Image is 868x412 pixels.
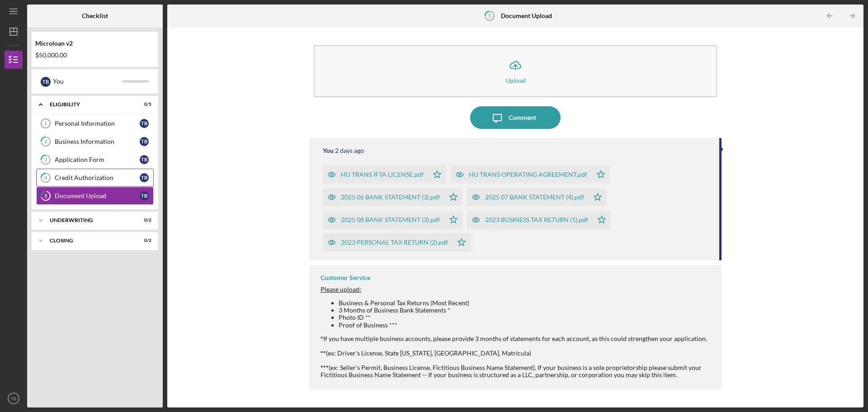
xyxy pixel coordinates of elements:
[140,173,149,182] div: T B
[335,147,364,154] time: 2025-10-06 16:58
[50,218,129,223] div: Underwriting
[488,13,491,19] tspan: 5
[467,211,611,229] button: 2023 BUSINESS TAX RETURN (1).pdf
[339,299,712,307] li: Business & Personal Tax Returns (Most Recent)
[36,187,154,205] a: 5Document UploadTB
[470,106,561,129] button: Comment
[55,156,140,163] div: Application Form
[509,106,536,129] div: Comment
[11,396,16,401] text: TB
[140,155,149,164] div: T B
[321,350,712,357] div: (ex: Driver's License, State [US_STATE], [GEOGRAPHIC_DATA], Matricula)
[323,211,462,229] button: 2025 08 BANK STATEMENT (3).pdf
[140,119,149,128] div: T B
[321,285,361,293] span: Please upload:
[323,147,334,154] div: You
[50,102,129,107] div: Eligibility
[44,139,47,145] tspan: 2
[341,171,424,178] div: HU TRANS IFTA LICENSE.pdf
[53,74,122,89] div: You
[501,12,552,19] b: Document Upload
[55,174,140,181] div: Credit Authorization
[339,307,712,314] li: 3 Months of Business Bank Statements *
[323,166,446,184] button: HU TRANS IFTA LICENSE.pdf
[82,12,108,19] b: Checklist
[44,175,47,181] tspan: 4
[36,169,154,187] a: 4Credit AuthorizationTB
[140,191,149,200] div: T B
[135,238,151,243] div: 0 / 2
[50,238,129,243] div: Closing
[339,322,712,329] li: Proof of Business ***
[55,138,140,145] div: Business Information
[36,151,154,169] a: 3Application FormTB
[321,274,370,281] div: Customer Service
[44,157,47,163] tspan: 3
[341,239,448,246] div: 2023 PERSONAL TAX RETURN (2).pdf
[341,216,440,223] div: 2025 08 BANK STATEMENT (3).pdf
[314,45,717,97] button: Upload
[36,114,154,133] a: 1Personal InformationTB
[35,52,155,59] div: $50,000.00
[321,299,712,350] div: If you have multiple business accounts, please provide 3 months of statements for each account, a...
[44,193,47,199] tspan: 5
[467,188,607,206] button: 2025 07 BANK STATEMENT (4).pdf
[36,133,154,151] a: 2Business InformationTB
[41,77,51,87] div: T B
[5,389,23,407] button: TB
[485,216,588,223] div: 2023 BUSINESS TAX RETURN (1).pdf
[339,314,712,321] li: Photo ID **
[55,120,140,127] div: Personal Information
[323,233,471,251] button: 2023 PERSONAL TAX RETURN (2).pdf
[505,77,526,84] div: Upload
[469,171,587,178] div: HU TRANS OPERATING AGREEMENT.pdf
[451,166,610,184] button: HU TRANS OPERATING AGREEMENT.pdf
[55,192,140,199] div: Document Upload
[135,218,151,223] div: 0 / 2
[135,102,151,107] div: 0 / 5
[323,188,462,206] button: 2025 06 BANK STATEMENT (3).pdf
[44,121,47,126] tspan: 1
[140,137,149,146] div: T B
[35,40,155,47] div: Microloan v2
[341,194,440,201] div: 2025 06 BANK STATEMENT (3).pdf
[485,194,584,201] div: 2025 07 BANK STATEMENT (4).pdf
[321,364,712,379] div: (ex: Seller's Permit, Business License, Fictitious Business Name Statement). If your business is ...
